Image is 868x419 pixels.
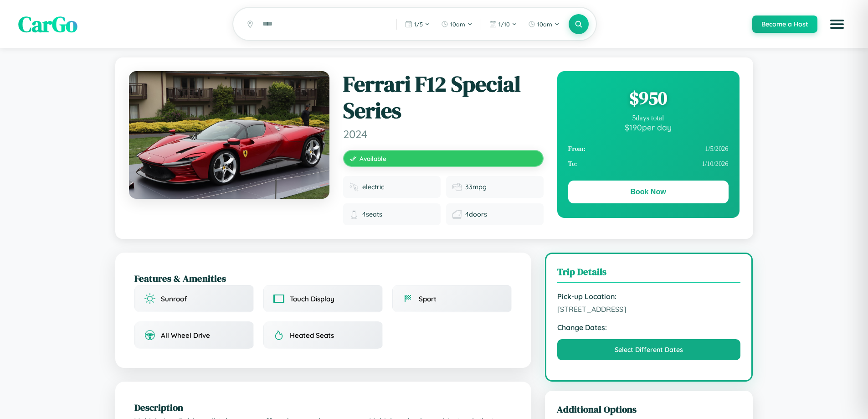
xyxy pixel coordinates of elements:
[824,11,850,37] button: Open menu
[349,182,359,191] img: Fuel type
[419,295,437,303] span: Sport
[568,160,577,168] strong: To:
[414,21,423,28] span: 1 / 5
[129,71,329,199] img: Ferrari F12 Special Series 2024
[134,401,512,414] h2: Description
[524,17,564,31] button: 10am
[360,155,386,162] span: Available
[290,331,334,340] span: Heated Seats
[537,21,552,28] span: 10am
[557,265,741,283] h3: Trip Details
[465,183,487,191] span: 33 mpg
[343,127,544,141] span: 2024
[290,295,334,303] span: Touch Display
[485,17,522,31] button: 1/10
[343,71,544,124] h1: Ferrari F12 Special Series
[349,210,359,219] img: Seats
[362,183,384,191] span: electric
[752,16,817,33] button: Become a Host
[18,9,77,39] span: CarGo
[437,17,477,31] button: 10am
[568,145,586,153] strong: From:
[568,156,729,171] div: 1 / 10 / 2026
[557,305,741,314] span: [STREET_ADDRESS]
[498,21,510,28] span: 1 / 10
[568,181,729,203] button: Book Now
[465,210,487,218] span: 4 doors
[568,141,729,156] div: 1 / 5 / 2026
[557,339,741,360] button: Select Different Dates
[557,323,741,332] strong: Change Dates:
[161,331,210,340] span: All Wheel Drive
[557,292,741,301] strong: Pick-up Location:
[450,21,465,28] span: 10am
[161,295,187,303] span: Sunroof
[452,182,462,191] img: Fuel efficiency
[134,272,512,285] h2: Features & Amenities
[452,210,462,219] img: Doors
[557,403,741,416] h3: Additional Options
[568,122,729,132] div: $ 190 per day
[401,17,435,31] button: 1/5
[568,114,729,122] div: 5 days total
[362,210,382,218] span: 4 seats
[568,86,729,110] div: $ 950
